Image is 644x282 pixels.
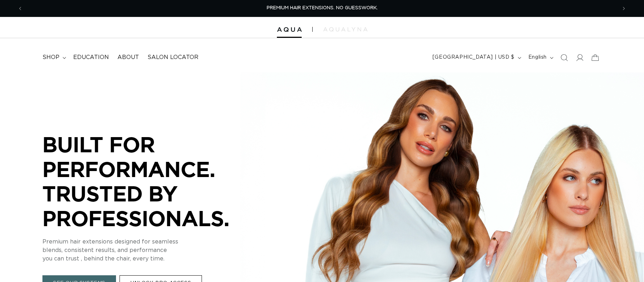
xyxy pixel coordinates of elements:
p: blends, consistent results, and performance [42,246,255,255]
img: aqualyna.com [323,27,367,31]
a: About [113,49,143,65]
span: PREMIUM HAIR EXTENSIONS. NO GUESSWORK. [267,6,378,10]
span: shop [42,54,59,61]
summary: shop [38,49,69,65]
a: Education [69,49,113,65]
summary: Search [556,50,572,65]
a: Salon Locator [143,49,203,65]
button: English [524,51,556,64]
span: Salon Locator [147,54,198,61]
button: Next announcement [616,2,632,15]
span: English [528,54,547,61]
span: Education [73,54,109,61]
p: you can trust , behind the chair, every time. [42,255,255,263]
p: BUILT FOR PERFORMANCE. TRUSTED BY PROFESSIONALS. [42,132,255,230]
button: Previous announcement [12,2,28,15]
span: [GEOGRAPHIC_DATA] | USD $ [433,54,515,61]
button: [GEOGRAPHIC_DATA] | USD $ [428,51,524,64]
p: Premium hair extensions designed for seamless [42,238,255,246]
img: Aqua Hair Extensions [277,27,302,32]
span: About [117,54,139,61]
